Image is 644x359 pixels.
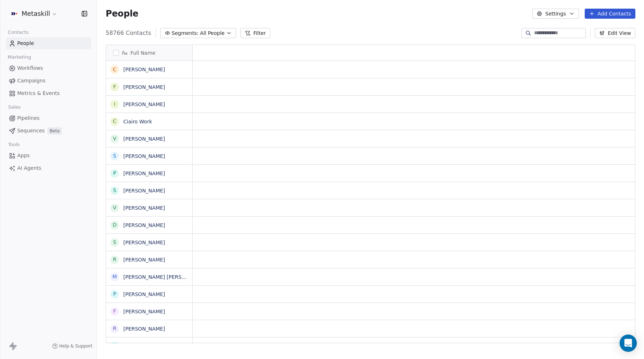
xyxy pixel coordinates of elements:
div: Open Intercom Messenger [620,335,637,352]
a: [PERSON_NAME] [123,171,165,176]
span: Pipelines [17,114,40,122]
span: Segments: [172,29,199,37]
div: C [113,66,116,73]
img: AVATAR%20METASKILL%20-%20Colori%20Positivo.png [10,9,19,18]
button: Edit View [595,28,635,38]
div: M [112,273,117,281]
a: People [6,37,91,49]
div: S [113,152,116,160]
span: Full Name [130,49,156,56]
a: Pipelines [6,112,91,124]
a: Ciairo Work [123,119,152,124]
button: Settings [532,9,579,19]
span: Marketing [5,52,34,63]
a: [PERSON_NAME] [123,67,165,72]
div: V [113,135,116,142]
button: Filter [240,28,270,38]
div: R [113,342,116,350]
a: [PERSON_NAME] [123,240,165,245]
div: s [113,187,116,194]
div: Full Name [106,45,192,60]
span: Workflows [17,64,43,72]
div: P [113,169,116,177]
a: [PERSON_NAME] [123,309,165,314]
div: D [113,221,117,229]
div: V [113,204,116,212]
div: R [113,325,116,332]
span: Apps [17,152,30,159]
a: [PERSON_NAME] [123,188,165,194]
span: Help & Support [59,343,92,349]
button: Metaskill [9,8,59,20]
div: F [113,308,116,315]
a: Rosy [123,343,135,349]
span: Sales [5,102,24,113]
div: R [113,256,116,263]
span: Sequences [17,127,45,135]
span: Beta [47,127,62,135]
div: I [114,100,115,108]
a: Campaigns [6,75,91,87]
button: Add Contacts [585,9,635,19]
span: 58766 Contacts [106,29,151,37]
div: C [113,118,116,125]
span: AI Agents [17,164,41,172]
div: F [113,83,116,91]
span: Campaigns [17,77,45,85]
a: [PERSON_NAME] [123,101,165,107]
span: Metrics & Events [17,90,60,97]
a: [PERSON_NAME] [123,205,165,211]
a: [PERSON_NAME] [123,326,165,332]
a: Metrics & Events [6,87,91,99]
span: Tools [5,139,23,150]
span: All People [200,29,225,37]
a: [PERSON_NAME] [123,84,165,90]
a: [PERSON_NAME] [PERSON_NAME] [123,274,208,280]
div: S [113,238,116,246]
span: Contacts [5,27,32,38]
span: People [106,8,138,19]
div: P [113,290,116,298]
a: Apps [6,150,91,162]
a: [PERSON_NAME] [123,257,165,263]
a: [PERSON_NAME] [123,153,165,159]
a: AI Agents [6,162,91,174]
a: SequencesBeta [6,125,91,137]
span: Metaskill [22,9,50,18]
a: Help & Support [52,343,92,349]
div: grid [106,61,193,344]
a: [PERSON_NAME] [123,222,165,228]
a: [PERSON_NAME] [123,136,165,142]
a: [PERSON_NAME] [123,291,165,297]
span: People [17,40,34,47]
a: Workflows [6,62,91,74]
